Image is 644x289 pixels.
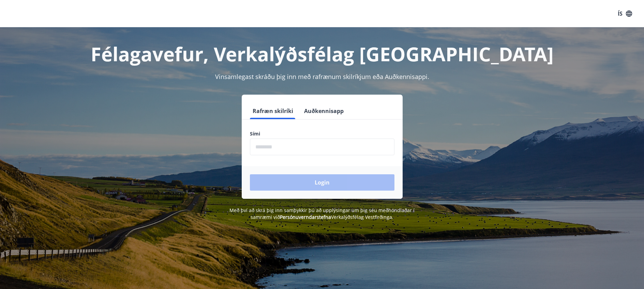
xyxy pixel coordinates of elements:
[250,103,296,119] button: Rafræn skilríki
[215,73,429,81] span: Vinsamlegast skráðu þig inn með rafrænum skilríkjum eða Auðkennisappi.
[229,207,415,220] span: Með því að skrá þig inn samþykkir þú að upplýsingar um þig séu meðhöndlaðar í samræmi við Verkalý...
[614,7,636,20] button: ÍS
[85,41,559,67] h1: Félagavefur, Verkalýðsfélag [GEOGRAPHIC_DATA]
[250,130,394,137] label: Sími
[301,103,346,119] button: Auðkennisapp
[280,214,331,220] a: Persónuverndarstefna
